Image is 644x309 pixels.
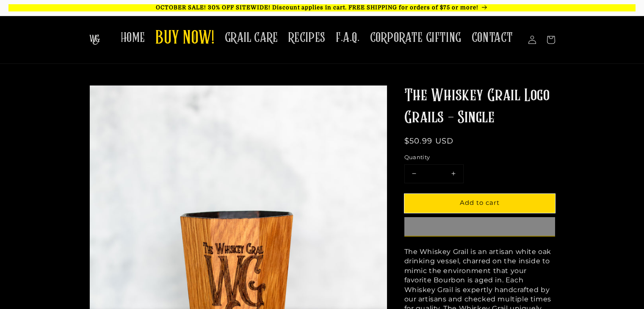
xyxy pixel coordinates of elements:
span: F.A.Q. [336,30,360,46]
span: HOME [121,30,145,46]
a: CONTACT [467,25,518,51]
span: RECIPES [288,30,326,46]
a: F.A.Q. [331,25,365,51]
span: GRAIL CARE [225,30,278,46]
span: $50.99 USD [404,136,454,146]
button: Add to cart [404,194,555,213]
span: BUY NOW! [155,27,215,50]
p: OCTOBER SALE! 30% OFF SITEWIDE! Discount applies in cart. FREE SHIPPING for orders of $75 or more! [8,4,636,11]
a: HOME [116,25,150,51]
span: Add to cart [460,199,500,207]
a: BUY NOW! [150,22,220,55]
a: RECIPES [283,25,331,51]
span: CORPORATE GIFTING [370,30,462,46]
label: Quantity [404,153,555,162]
h1: The Whiskey Grail Logo Grails - Single [404,85,555,129]
a: GRAIL CARE [220,25,283,51]
img: The Whiskey Grail [89,35,100,45]
span: CONTACT [472,30,513,46]
a: CORPORATE GIFTING [365,25,467,51]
